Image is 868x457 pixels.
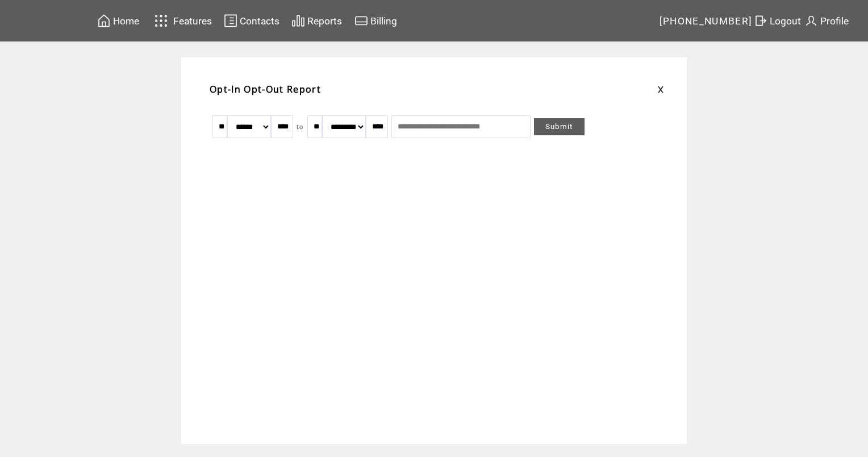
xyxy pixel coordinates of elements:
a: Profile [803,12,850,30]
img: profile.svg [804,14,818,28]
span: Profile [820,15,849,27]
span: Opt-In Opt-Out Report [210,83,321,95]
img: creidtcard.svg [354,14,368,28]
span: Features [173,15,212,27]
a: Submit [534,118,585,135]
span: Billing [370,15,397,27]
img: features.svg [151,11,171,30]
a: Reports [290,12,344,30]
span: Home [113,15,139,27]
span: to [297,123,304,131]
img: home.svg [97,14,111,28]
a: Logout [752,12,803,30]
a: Home [95,12,141,30]
a: Features [149,10,214,32]
img: chart.svg [291,14,305,28]
span: Logout [770,15,801,27]
span: Reports [307,15,342,27]
img: exit.svg [754,14,767,28]
span: Contacts [240,15,279,27]
a: Billing [353,12,399,30]
span: [PHONE_NUMBER] [660,15,753,27]
a: Contacts [222,12,281,30]
img: contacts.svg [224,14,237,28]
